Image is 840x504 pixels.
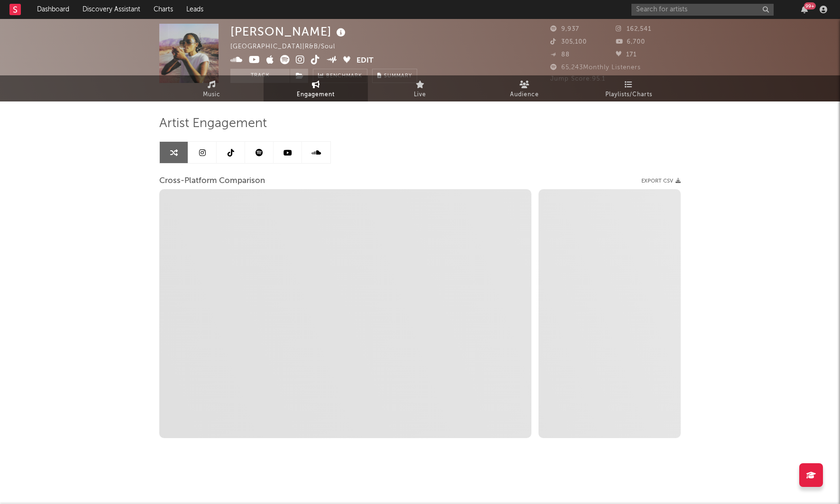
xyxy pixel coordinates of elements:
[159,118,267,129] span: Artist Engagement
[159,175,265,187] span: Cross-Platform Comparison
[372,69,417,83] button: Summary
[159,75,264,101] a: Music
[368,75,472,101] a: Live
[326,71,362,82] span: Benchmark
[313,69,367,83] a: Benchmark
[641,178,681,184] button: Export CSV
[616,52,637,58] span: 171
[616,26,651,32] span: 162,541
[801,6,808,13] button: 99+
[264,75,368,101] a: Engagement
[297,89,335,101] span: Engagement
[472,75,576,101] a: Audience
[550,39,587,45] span: 305,100
[356,55,374,67] button: Edit
[384,73,412,79] span: Summary
[230,69,290,83] button: Track
[510,89,539,101] span: Audience
[804,2,816,9] div: 99 +
[631,4,774,16] input: Search for artists
[576,75,681,101] a: Playlists/Charts
[203,89,220,101] span: Music
[550,52,570,58] span: 88
[414,89,426,101] span: Live
[230,41,346,53] div: [GEOGRAPHIC_DATA] | R&B/Soul
[605,89,652,101] span: Playlists/Charts
[550,64,641,71] span: 65,243 Monthly Listeners
[230,24,348,39] div: [PERSON_NAME]
[616,39,645,45] span: 6,700
[550,26,579,32] span: 9,937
